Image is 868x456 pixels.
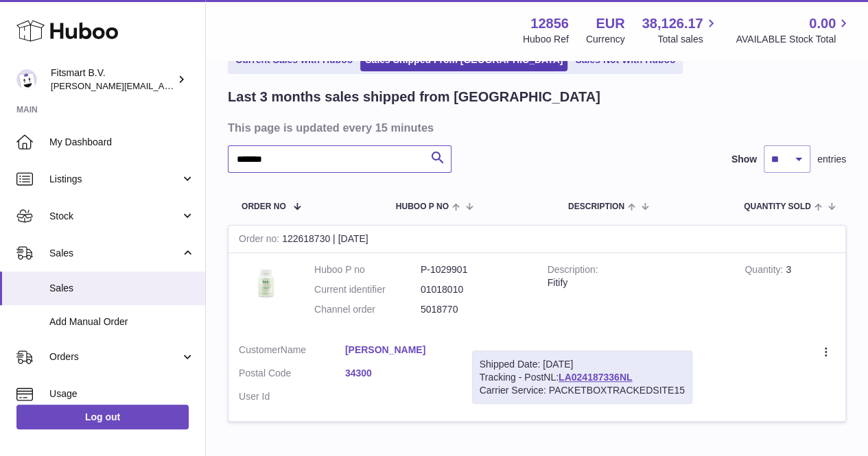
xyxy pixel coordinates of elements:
span: Total sales [657,33,718,46]
div: Carrier Service: PACKETBOXTRACKEDSITE15 [480,384,685,397]
td: 3 [734,253,845,333]
div: Fitify [548,276,725,289]
label: Show [731,153,757,166]
span: 0.00 [809,14,836,33]
img: jonathan@leaderoo.com [16,69,37,90]
span: Order No [242,202,286,211]
strong: Quantity [744,264,786,278]
span: entries [817,153,846,166]
span: Sales [49,247,180,260]
span: AVAILABLE Stock Total [736,33,852,46]
dt: Postal Code [239,367,345,383]
a: 0.00 AVAILABLE Stock Total [736,14,852,46]
span: Listings [49,173,180,186]
span: [PERSON_NAME][EMAIL_ADDRESS][DOMAIN_NAME] [51,80,275,91]
strong: Order no [239,233,282,248]
div: Fitsmart B.V. [51,67,174,93]
strong: Description [548,264,598,278]
div: Currency [586,33,625,46]
h3: This page is updated every 15 minutes [228,120,843,135]
dd: 01018010 [421,283,527,296]
dt: Channel order [314,303,421,316]
a: [PERSON_NAME] [345,344,451,357]
div: 122618730 | [DATE] [228,226,845,253]
dd: P-1029901 [421,263,527,276]
span: Quantity Sold [744,202,811,211]
dt: User Id [239,390,345,403]
a: 34300 [345,367,451,380]
dt: Name [239,344,345,360]
span: Huboo P no [396,202,449,211]
span: My Dashboard [49,136,195,149]
img: 128561739542540.png [239,263,294,302]
span: Customer [239,344,281,355]
h2: Last 3 months sales shipped from [GEOGRAPHIC_DATA] [228,88,600,106]
dt: Huboo P no [314,263,421,276]
span: Orders [49,350,180,363]
div: Shipped Date: [DATE] [480,358,685,371]
a: 38,126.17 Total sales [642,14,718,46]
span: Description [568,202,624,211]
div: Huboo Ref [523,33,569,46]
dt: Current identifier [314,283,421,296]
span: Add Manual Order [49,315,195,328]
a: LA024187336NL [559,372,632,383]
a: Log out [16,405,189,429]
span: Stock [49,210,180,223]
dd: 5018770 [421,303,527,316]
span: Sales [49,282,195,295]
strong: EUR [596,14,624,33]
strong: 12856 [530,14,569,33]
span: 38,126.17 [642,14,703,33]
div: Tracking - PostNL: [472,350,692,405]
span: Usage [49,387,195,400]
